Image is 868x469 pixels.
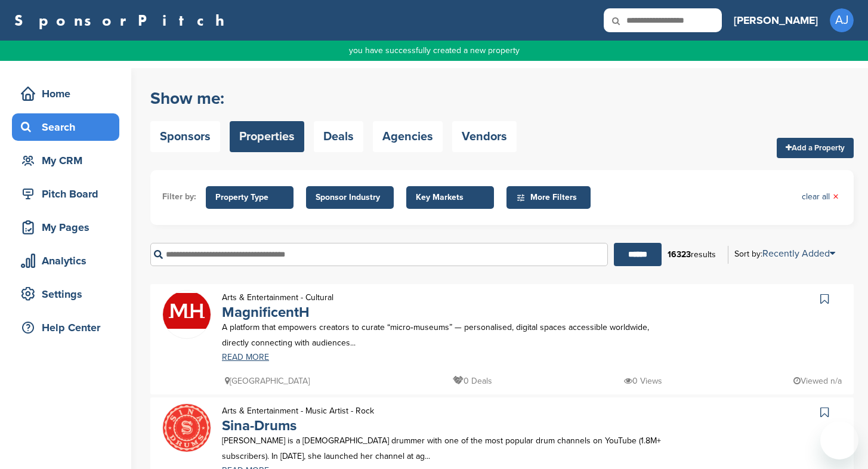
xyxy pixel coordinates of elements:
a: Settings [12,280,119,308]
iframe: Button to launch messaging window [820,421,858,459]
a: Analytics [12,247,119,274]
a: SponsorPitch [14,13,232,28]
p: 0 Deals [453,374,492,388]
p: A platform that empowers creators to curate “micro‑museums” — personalised, digital spaces access... [222,320,672,350]
span: Property Type [215,191,284,204]
span: Sponsor Industry [316,191,384,204]
div: Sort by: [734,249,835,258]
a: My CRM [12,147,119,174]
div: Pitch Board [18,183,119,205]
p: Arts & Entertainment - Cultural [222,290,333,305]
div: Home [18,83,119,104]
p: [GEOGRAPHIC_DATA] [225,374,310,388]
a: Recently Added [762,248,835,260]
b: 16323 [668,249,691,260]
a: Properties [230,121,304,152]
span: Key Markets [416,191,484,204]
a: Agencies [373,121,443,152]
li: Filter by: [162,190,196,203]
div: results [662,245,722,265]
img: Sina drums logo [163,404,211,452]
div: Analytics [18,250,119,271]
a: Home [12,80,119,107]
a: Deals [314,121,363,152]
div: Help Center [18,317,119,338]
p: Viewed n/a [793,374,842,388]
div: My Pages [18,217,119,238]
p: [PERSON_NAME] is a [DEMOGRAPHIC_DATA] drummer with one of the most popular drum channels on YouTu... [222,433,672,463]
a: Sponsors [150,121,220,152]
a: My Pages [12,214,119,241]
a: Help Center [12,314,119,341]
h3: [PERSON_NAME] [734,12,818,29]
a: Vendors [452,121,517,152]
div: Settings [18,283,119,305]
h2: Show me: [150,88,517,109]
img: Mh high resolution logo [163,293,211,329]
p: 0 Views [624,374,662,388]
span: × [833,190,839,203]
a: Pitch Board [12,180,119,208]
p: Arts & Entertainment - Music Artist - Rock [222,403,374,418]
div: Search [18,116,119,138]
a: Sina-Drums [222,417,296,434]
a: [PERSON_NAME] [734,7,818,33]
div: My CRM [18,150,119,171]
span: AJ [830,8,854,32]
a: READ MORE [222,353,672,362]
span: More Filters [516,191,585,204]
a: Search [12,113,119,141]
a: MagnificentH [222,304,310,321]
a: Add a Property [777,138,854,158]
a: clear all× [802,190,839,203]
